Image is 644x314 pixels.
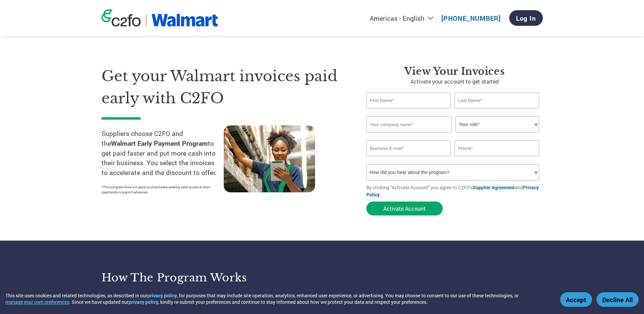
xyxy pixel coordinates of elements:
img: supply chain worker [224,125,315,192]
p: By clicking "Activate Account" you agree to C2FO's and [366,184,543,198]
button: Decline All [596,292,639,307]
div: Invalid last name or last name is too long [455,109,539,114]
div: This site uses cookies and related technologies, as described in our , for purposes that may incl... [5,292,550,305]
input: Your company name* [366,116,452,133]
img: Walmart [151,14,218,27]
div: Inavlid Email Address [366,157,451,161]
input: Last Name* [455,92,539,108]
input: Phone* [455,140,539,156]
button: manage your own preferences [5,299,69,305]
h3: View Your Invoices [366,65,543,77]
a: privacy policy [147,292,177,299]
a: privacy policy [129,299,158,305]
p: Activate your account to get started [366,77,543,86]
p: *This program does not apply to employees seeking early access to their paychecks or payroll adva... [102,185,217,195]
a: Supplier Agreement [473,184,515,191]
a: Log In [509,10,543,26]
input: Invalid Email format [366,140,451,156]
img: c2fo logo [102,10,141,27]
a: [PHONE_NUMBER] [441,14,501,22]
a: Privacy Policy [366,184,539,198]
select: Title/Role [455,116,539,133]
div: Invalid first name or first name is too long [366,109,451,114]
button: Activate Account [366,202,443,215]
div: Invalid company name or company name is too long [366,133,539,138]
h1: Get your Walmart invoices paid early with C2FO [102,65,346,109]
strong: Walmart Early Payment Program [111,139,208,147]
div: Inavlid Phone Number [455,157,539,161]
button: Accept [560,292,592,307]
input: First Name* [366,92,451,108]
h3: How the program works [102,271,314,284]
p: Suppliers choose C2FO and the to get paid faster and put more cash into their business. You selec... [102,129,224,178]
